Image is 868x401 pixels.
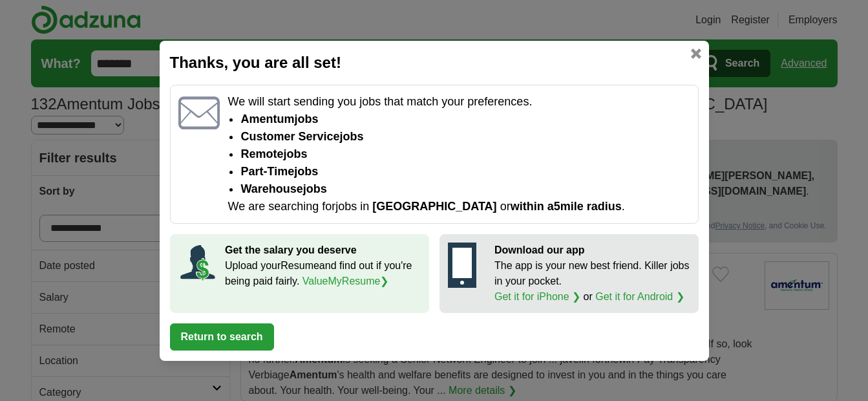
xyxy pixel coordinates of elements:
[170,51,699,74] h2: Thanks, you are all set!
[228,93,690,111] p: We will start sending you jobs that match your preferences.
[225,243,421,258] p: Get the salary you deserve
[302,276,389,287] a: ValueMyResume❯
[511,200,622,213] span: within a 5 mile radius
[240,128,690,146] li: Customer Service jobs
[240,111,690,128] li: Amentum jobs
[240,163,690,180] li: Part-time jobs
[494,291,580,302] a: Get it for iPhone ❯
[372,200,496,213] span: [GEOGRAPHIC_DATA]
[240,180,690,198] li: Warehouse jobs
[240,146,690,163] li: Remote jobs
[228,198,690,215] p: We are searching for jobs in or .
[225,258,421,289] p: Upload your Resume and find out if you're being paid fairly.
[170,323,274,351] button: Return to search
[494,258,690,305] p: The app is your new best friend. Killer jobs in your pocket. or
[494,243,690,258] p: Download our app
[595,291,684,302] a: Get it for Android ❯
